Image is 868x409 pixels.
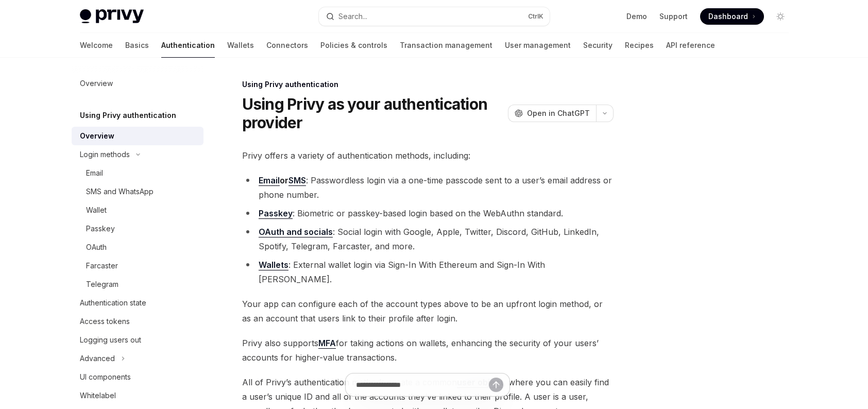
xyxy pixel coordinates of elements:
li: : Biometric or passkey-based login based on the WebAuthn standard. [242,206,614,220]
div: Whitelabel [80,389,116,402]
div: Email [86,167,103,179]
a: Demo [626,11,647,22]
a: UI components [72,368,203,386]
li: : Passwordless login via a one-time passcode sent to a user’s email address or phone number. [242,173,614,202]
button: Search...CtrlK [319,7,550,26]
a: SMS and WhatsApp [72,182,203,201]
a: Dashboard [700,8,764,25]
a: Authentication [161,33,215,58]
a: Whitelabel [72,386,203,405]
div: UI components [80,371,131,383]
a: Telegram [72,275,203,294]
button: Send message [489,378,503,392]
div: Farcaster [86,260,118,272]
span: Privy also supports for taking actions on wallets, enhancing the security of your users’ accounts... [242,336,614,365]
li: : External wallet login via Sign-In With Ethereum and Sign-In With [PERSON_NAME]. [242,258,614,286]
a: Wallets [227,33,254,58]
a: Welcome [80,33,113,58]
a: Passkey [259,208,293,219]
button: Open in ChatGPT [508,105,596,122]
div: Search... [338,10,367,23]
a: Transaction management [400,33,492,58]
span: Privy offers a variety of authentication methods, including: [242,148,614,163]
a: Logging users out [72,331,203,349]
a: Farcaster [72,257,203,275]
a: Connectors [266,33,308,58]
a: Policies & controls [320,33,387,58]
img: light logo [80,9,144,24]
div: Access tokens [80,315,130,328]
a: Support [659,11,688,22]
div: Advanced [80,352,115,365]
a: Authentication state [72,294,203,312]
span: Your app can configure each of the account types above to be an upfront login method, or as an ac... [242,297,614,326]
div: Overview [80,77,113,90]
a: Overview [72,127,203,145]
a: API reference [666,33,715,58]
a: SMS [288,175,306,186]
a: Passkey [72,219,203,238]
a: Wallets [259,260,288,270]
a: Access tokens [72,312,203,331]
li: : Social login with Google, Apple, Twitter, Discord, GitHub, LinkedIn, Spotify, Telegram, Farcast... [242,225,614,253]
a: Wallet [72,201,203,219]
a: Email [259,175,280,186]
span: Dashboard [708,11,748,22]
a: OAuth [72,238,203,257]
span: Open in ChatGPT [527,108,590,118]
div: SMS and WhatsApp [86,185,154,198]
div: OAuth [86,241,107,253]
a: Recipes [625,33,654,58]
strong: or [259,175,306,186]
div: Passkey [86,223,115,235]
div: Logging users out [80,334,141,346]
a: User management [505,33,571,58]
div: Telegram [86,278,118,291]
a: Security [583,33,612,58]
a: MFA [318,338,336,349]
div: Overview [80,130,114,142]
h1: Using Privy as your authentication provider [242,95,504,132]
span: Ctrl K [528,12,543,21]
a: Basics [125,33,149,58]
a: Email [72,164,203,182]
a: Overview [72,74,203,93]
div: Using Privy authentication [242,79,614,90]
div: Login methods [80,148,130,161]
button: Toggle dark mode [772,8,789,25]
div: Wallet [86,204,107,216]
div: Authentication state [80,297,146,309]
h5: Using Privy authentication [80,109,176,122]
a: OAuth and socials [259,227,333,237]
